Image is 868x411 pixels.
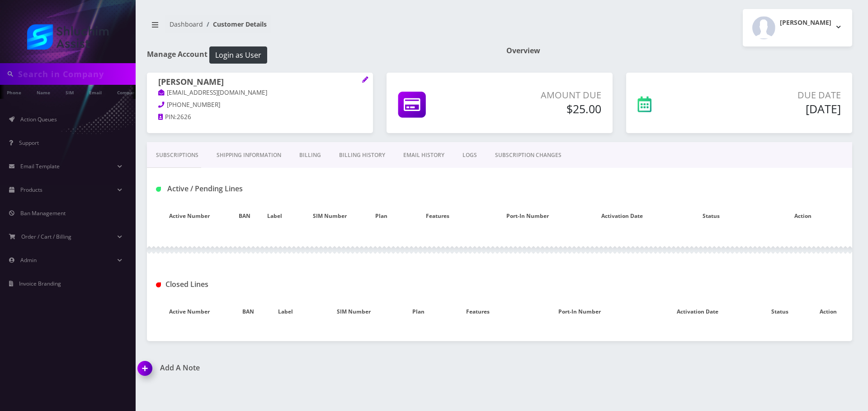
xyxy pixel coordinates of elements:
[147,142,208,168] a: Subscriptions
[506,46,852,55] h1: Overview
[18,65,133,83] input: Search in Company
[113,85,143,99] a: Company
[20,115,57,123] span: Action Queues
[27,24,108,50] img: Shluchim Assist
[754,203,852,229] th: Action
[147,46,493,64] h1: Manage Account
[710,88,841,102] p: Due Date
[292,203,368,229] th: SIM Number
[203,19,267,29] li: Customer Details
[158,77,362,88] h1: [PERSON_NAME]
[307,299,401,325] th: SIM Number
[156,282,161,287] img: Closed Lines
[488,88,601,102] p: Amount Due
[453,142,486,168] a: LOGS
[639,299,756,325] th: Activation Date
[19,139,39,147] span: Support
[576,203,669,229] th: Activation Date
[669,203,753,229] th: Status
[147,15,493,41] nav: breadcrumb
[394,142,453,168] a: EMAIL HISTORY
[170,20,203,28] a: Dashboard
[20,256,37,264] span: Admin
[147,203,231,229] th: Active Number
[401,299,436,325] th: Plan
[231,203,258,229] th: BAN
[368,203,395,229] th: Plan
[486,142,571,168] a: SUBSCRIPTION CHANGES
[480,203,575,229] th: Port-In Number
[330,142,394,168] a: Billing History
[395,203,480,229] th: Features
[20,209,66,217] span: Ban Management
[209,46,267,64] button: Login as User
[804,299,852,325] th: Action
[85,85,106,99] a: Email
[177,113,191,121] span: 2626
[167,101,220,109] span: [PHONE_NUMBER]
[158,113,177,122] a: PIN:
[756,299,804,325] th: Status
[780,19,831,27] h2: [PERSON_NAME]
[19,280,61,287] span: Invoice Branding
[435,299,520,325] th: Features
[264,299,306,325] th: Label
[710,102,841,115] h5: [DATE]
[138,364,493,372] a: Add A Note
[488,102,601,115] h5: $25.00
[21,233,71,240] span: Order / Cart / Billing
[156,187,161,192] img: Active / Pending Lines
[290,142,330,168] a: Billing
[208,142,290,168] a: Shipping Information
[158,88,267,97] a: [EMAIL_ADDRESS][DOMAIN_NAME]
[156,185,376,193] h1: Active / Pending Lines
[2,85,26,99] a: Phone
[20,186,42,194] span: Products
[32,85,55,99] a: Name
[61,85,78,99] a: SIM
[20,162,60,170] span: Email Template
[520,299,639,325] th: Port-In Number
[258,203,292,229] th: Label
[208,49,267,59] a: Login as User
[147,299,231,325] th: Active Number
[743,9,852,46] button: [PERSON_NAME]
[231,299,264,325] th: BAN
[156,280,376,289] h1: Closed Lines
